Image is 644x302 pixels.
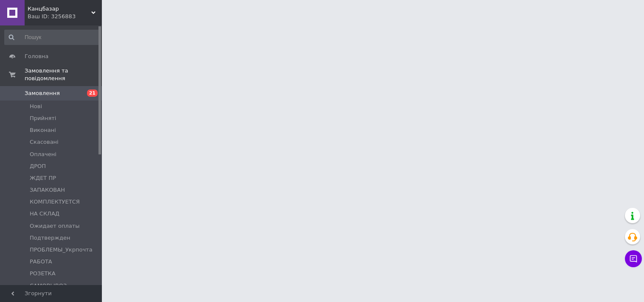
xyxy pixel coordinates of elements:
[30,258,52,266] span: РАБОТА
[30,198,80,206] span: КОМПЛЕКТУЕТСЯ
[30,103,42,110] span: Нові
[25,53,48,60] span: Головна
[625,250,642,267] button: Чат з покупцем
[30,138,59,146] span: Скасовані
[30,246,93,254] span: ПРОБЛЕМЫ_Укрпочта
[30,126,56,134] span: Виконані
[30,174,56,182] span: ЖДЕТ ПР
[4,30,100,45] input: Пошук
[30,162,46,170] span: ДРОП
[30,234,70,242] span: Подтвержден
[30,151,56,158] span: Оплачені
[30,270,56,277] span: РОЗЕТКА
[87,89,98,97] span: 21
[30,222,80,230] span: Ожидает оплаты
[25,89,60,97] span: Замовлення
[30,186,65,194] span: ЗАПАКОВАН
[30,210,59,218] span: НА СКЛАД
[25,67,102,82] span: Замовлення та повідомлення
[30,115,56,122] span: Прийняті
[30,282,67,290] span: САМОВЫВОЗ
[28,13,102,20] div: Ваш ID: 3256883
[28,5,91,13] span: Канцбазар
